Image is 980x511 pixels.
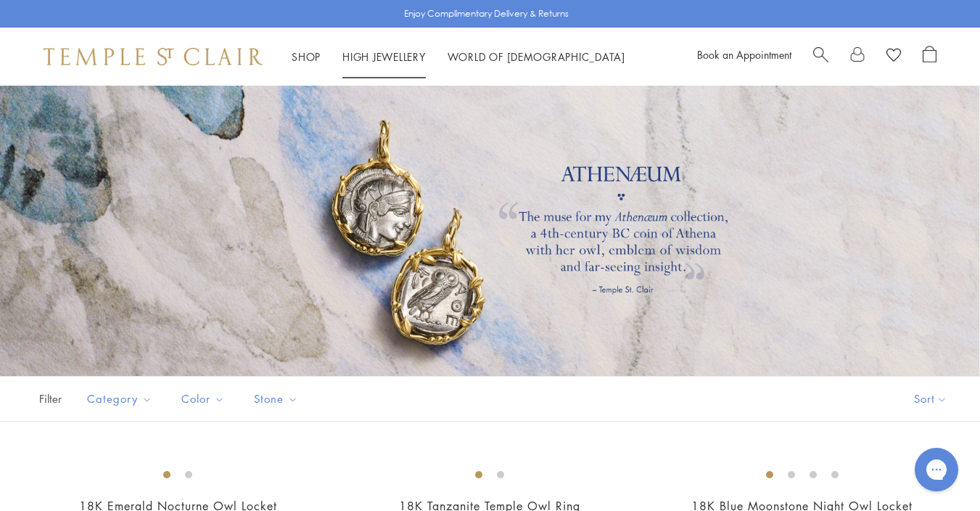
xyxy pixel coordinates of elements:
[886,46,901,68] a: View Wishlist
[907,443,965,496] iframe: Gorgias live chat messenger
[76,383,163,415] button: Category
[404,7,569,21] p: Enjoy Complimentary Delivery & Returns
[170,383,236,415] button: Color
[813,46,828,68] a: Search
[697,47,791,62] a: Book an Appointment
[292,49,321,64] a: ShopShop
[881,377,980,421] button: Show sort by
[292,48,625,66] nav: Main navigation
[44,48,263,65] img: Temple St. Clair
[448,49,625,64] a: World of [DEMOGRAPHIC_DATA]World of [DEMOGRAPHIC_DATA]
[80,390,163,408] span: Category
[342,49,426,64] a: High JewelleryHigh Jewellery
[247,390,309,408] span: Stone
[174,390,236,408] span: Color
[243,383,309,415] button: Stone
[923,46,936,68] a: Open Shopping Bag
